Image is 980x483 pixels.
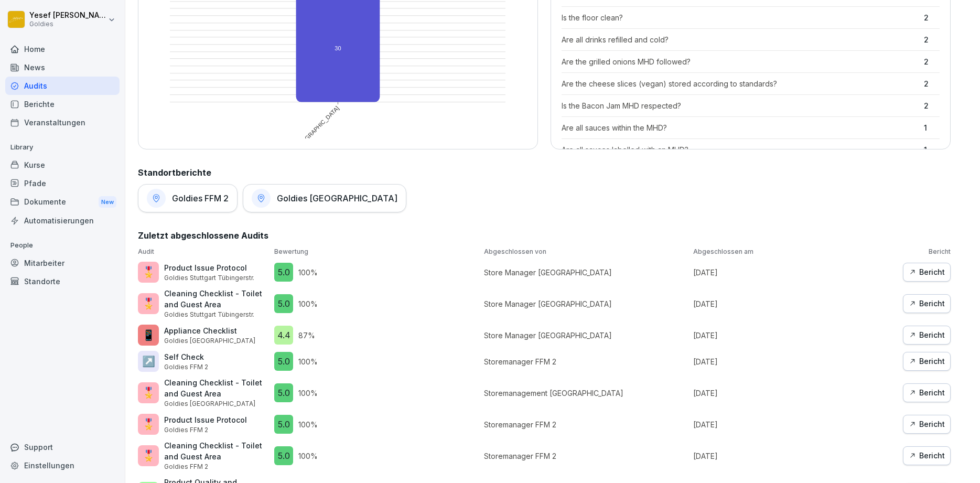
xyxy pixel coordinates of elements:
[903,415,951,434] button: Bericht
[99,196,116,208] div: New
[274,294,293,313] div: 5.0
[693,450,898,461] p: [DATE]
[5,211,120,230] a: Automatisierungen
[693,388,898,399] p: [DATE]
[484,330,688,341] p: Store Manager [GEOGRAPHIC_DATA]
[484,267,688,278] p: Store Manager [GEOGRAPHIC_DATA]
[909,266,945,278] div: Bericht
[298,450,318,461] p: 100 %
[164,273,254,283] p: Goldies Stuttgart Tübingerstr.
[693,419,898,430] p: [DATE]
[164,310,269,319] p: Goldies Stuttgart Tübingerstr.
[5,58,120,77] a: News
[903,446,951,465] button: Bericht
[909,298,945,309] div: Bericht
[903,383,951,402] button: Bericht
[562,56,919,67] p: Are the grilled onions MHD followed?
[5,113,120,132] a: Veranstaltungen
[274,352,293,371] div: 5.0
[278,105,340,167] text: Goldies [GEOGRAPHIC_DATA]
[484,388,688,399] p: Storemanagement [GEOGRAPHIC_DATA]
[164,440,269,462] p: Cleaning Checklist - Toilet and Guest Area
[5,156,120,174] div: Kurse
[164,377,269,399] p: Cleaning Checklist - Toilet and Guest Area
[693,298,898,309] p: [DATE]
[274,263,293,282] div: 5.0
[164,414,247,425] p: Product Issue Protocol
[903,263,951,282] button: Bericht
[484,450,688,461] p: Storemanager FFM 2
[277,193,397,203] h1: Goldies [GEOGRAPHIC_DATA]
[903,326,951,345] a: Bericht
[142,264,155,280] p: 🎖️
[562,122,919,133] p: Are all sauces within the MHD?
[142,448,155,464] p: 🎖️
[142,353,155,369] p: ↗️
[693,356,898,367] p: [DATE]
[5,40,120,58] div: Home
[172,193,229,203] h1: Goldies FFM 2
[909,418,945,430] div: Bericht
[693,247,898,256] p: Abgeschlossen am
[484,247,688,256] p: Abgeschlossen von
[924,56,940,67] p: 2
[924,122,940,133] p: 1
[274,247,479,256] p: Bewertung
[142,416,155,432] p: 🎖️
[5,456,120,475] a: Einstellungen
[924,100,940,111] p: 2
[274,415,293,434] div: 5.0
[484,298,688,309] p: Store Manager [GEOGRAPHIC_DATA]
[5,254,120,272] div: Mitarbeiter
[298,330,315,341] p: 87 %
[164,425,247,435] p: Goldies FFM 2
[138,184,238,212] a: Goldies FFM 2
[298,356,318,367] p: 100 %
[274,383,293,402] div: 5.0
[5,192,120,212] div: Dokumente
[298,419,318,430] p: 100 %
[562,144,919,155] p: Are all sauces labelled with an MHD?
[298,267,318,278] p: 100 %
[5,438,120,456] div: Support
[484,419,688,430] p: Storemanager FFM 2
[5,77,120,95] a: Audits
[924,12,940,23] p: 2
[562,12,919,23] p: Is the floor clean?
[903,247,951,256] p: Bericht
[909,387,945,399] div: Bericht
[924,144,940,155] p: 1
[5,192,120,212] a: DokumenteNew
[693,267,898,278] p: [DATE]
[164,288,269,310] p: Cleaning Checklist - Toilet and Guest Area
[909,450,945,461] div: Bericht
[142,327,155,343] p: 📱
[484,356,688,367] p: Storemanager FFM 2
[164,399,269,409] p: Goldies [GEOGRAPHIC_DATA]
[164,462,269,471] p: Goldies FFM 2
[562,78,919,89] p: Are the cheese slices (vegan) stored according to standards?
[29,11,106,20] p: Yesef [PERSON_NAME]
[903,294,951,313] button: Bericht
[5,272,120,291] div: Standorte
[274,326,293,345] div: 4.4
[903,352,951,371] button: Bericht
[274,446,293,465] div: 5.0
[5,174,120,192] a: Pfade
[29,20,106,28] p: Goldies
[693,330,898,341] p: [DATE]
[562,34,919,45] p: Are all drinks refilled and cold?
[5,95,120,113] div: Berichte
[243,184,406,212] a: Goldies [GEOGRAPHIC_DATA]
[924,34,940,45] p: 2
